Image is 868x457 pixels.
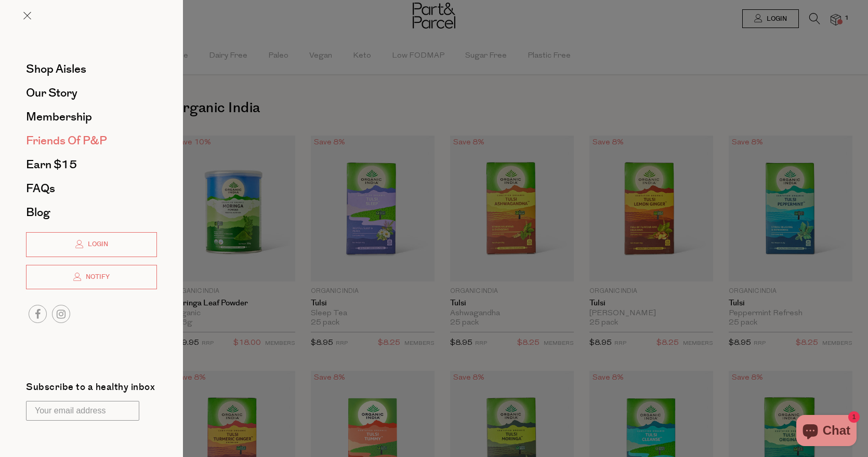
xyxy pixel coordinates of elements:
[26,135,157,146] a: Friends of P&P
[26,63,157,75] a: Shop Aisles
[26,232,157,257] a: Login
[26,85,77,101] span: Our Story
[26,156,77,173] span: Earn $15
[85,240,108,249] span: Login
[26,109,92,125] span: Membership
[26,180,55,197] span: FAQs
[26,401,139,421] input: Your email address
[793,415,860,449] inbox-online-store-chat: Shopify online store chat
[26,87,157,99] a: Our Story
[26,265,157,290] a: Notify
[26,207,157,218] a: Blog
[26,183,157,194] a: FAQs
[83,273,110,281] span: Notify
[26,111,157,123] a: Membership
[26,61,86,77] span: Shop Aisles
[26,383,155,396] label: Subscribe to a healthy inbox
[26,204,50,221] span: Blog
[26,159,157,170] a: Earn $15
[26,132,107,149] span: Friends of P&P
